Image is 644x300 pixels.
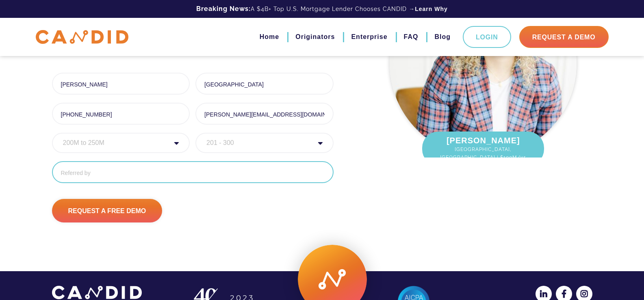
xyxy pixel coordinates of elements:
input: Email * [195,103,334,125]
a: Enterprise [351,30,387,44]
a: Home [260,30,279,44]
span: [GEOGRAPHIC_DATA], [GEOGRAPHIC_DATA] | $100M/yr. [430,145,536,162]
img: CANDID APP [52,286,142,299]
input: Referred by [52,161,334,183]
input: Request A Free Demo [52,199,163,222]
input: Phone * [52,103,190,125]
a: Learn Why [415,5,448,13]
a: Request A Demo [519,26,609,48]
b: Breaking News: [196,5,251,13]
a: FAQ [404,30,418,44]
a: Originators [295,30,335,44]
input: First Name * [52,73,190,95]
input: Last Name * [195,73,334,95]
a: Blog [434,30,451,44]
div: [PERSON_NAME] [422,132,544,166]
img: CANDID APP [36,30,128,44]
a: Login [463,26,511,48]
